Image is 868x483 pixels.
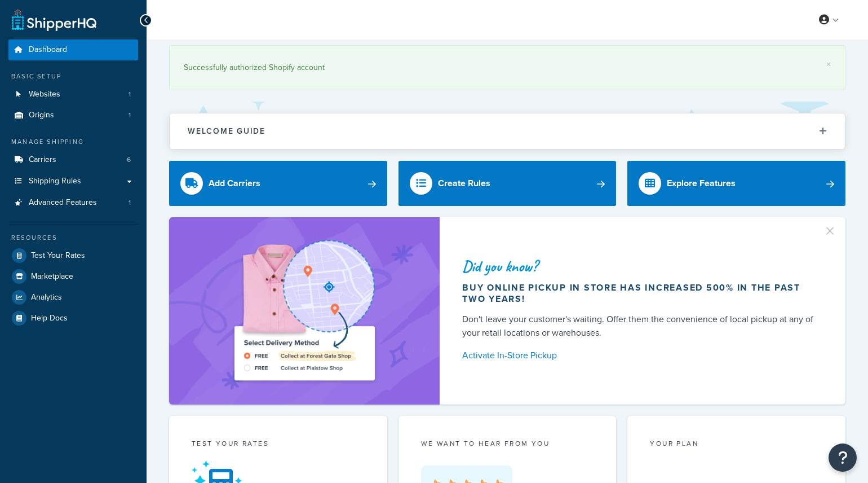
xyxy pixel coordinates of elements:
a: Websites1 [8,84,138,105]
span: Shipping Rules [29,177,81,186]
a: Analytics [8,287,138,308]
h2: Welcome Guide [188,127,265,135]
span: 1 [129,198,131,208]
div: Explore Features [667,175,736,191]
span: Websites [29,90,60,99]
a: Create Rules [398,161,617,206]
li: Carriers [8,150,138,170]
div: Don't leave your customer's waiting. Offer them the convenience of local pickup at any of your re... [462,313,818,340]
a: Dashboard [8,39,138,60]
div: Create Rules [438,175,490,191]
span: 6 [127,155,131,165]
a: Test Your Rates [8,245,138,266]
a: Carriers6 [8,150,138,170]
div: Test your rates [192,438,365,451]
img: ad-shirt-map-b0359fc47e01cab431d101c4b569394f6a03f54285957d908178d52f29eb9668.png [202,234,406,388]
span: Origins [29,111,54,120]
div: Basic Setup [8,72,138,81]
li: Origins [8,105,138,126]
a: Marketplace [8,266,138,287]
button: Welcome Guide [170,113,845,149]
a: Advanced Features1 [8,192,138,213]
li: Websites [8,84,138,105]
a: Help Docs [8,308,138,328]
li: Advanced Features [8,192,138,213]
div: Buy online pickup in store has increased 500% in the past two years! [462,282,818,305]
span: 1 [129,90,131,99]
div: Resources [8,233,138,243]
p: we want to hear from you [421,438,594,449]
span: Analytics [31,293,62,302]
a: Explore Features [627,161,845,206]
button: Open Resource Center [829,444,857,472]
a: × [826,60,831,69]
div: Did you know? [462,258,818,274]
div: Successfully authorized Shopify account [184,60,831,76]
a: Add Carriers [169,161,387,206]
span: Dashboard [29,45,67,55]
a: Activate In-Store Pickup [462,348,818,363]
span: Marketplace [31,272,73,282]
span: 1 [129,111,131,120]
span: Help Docs [31,314,68,323]
span: Carriers [29,155,56,165]
a: Origins1 [8,105,138,126]
span: Advanced Features [29,198,97,208]
a: Shipping Rules [8,171,138,192]
div: Manage Shipping [8,137,138,147]
span: Test Your Rates [31,251,85,261]
div: Your Plan [650,438,823,451]
div: Add Carriers [209,175,260,191]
